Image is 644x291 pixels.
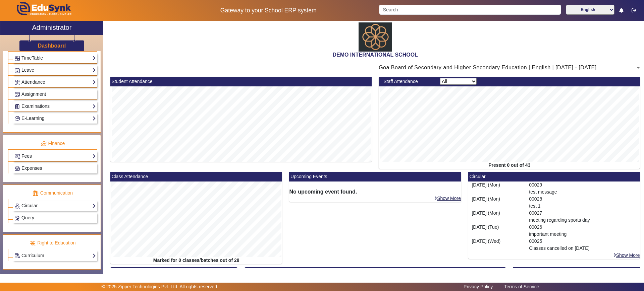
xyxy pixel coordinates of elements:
[526,181,640,196] div: 00029
[15,166,20,171] img: Payroll.png
[110,267,237,277] mat-card-header: AbsentToday
[468,238,526,252] div: [DATE] (Wed)
[30,240,36,246] img: rte.png
[41,141,47,147] img: finance.png
[0,21,103,35] a: Administrator
[529,245,637,252] p: Classes cancelled on [DATE]
[359,22,392,52] img: abdd4561-dfa5-4bc5-9f22-bd710a8d2831
[526,224,640,238] div: 00026
[102,283,219,290] p: © 2025 Zipper Technologies Pvt. Ltd. All rights reserved.
[110,257,282,264] div: Marked for 0 classes/batches out of 28
[529,217,637,224] p: meeting regarding sports day
[245,267,506,277] mat-card-header: Fee Report
[529,203,637,210] p: test 1
[468,210,526,224] div: [DATE] (Mon)
[468,224,526,238] div: [DATE] (Tue)
[8,239,97,246] p: Right to Education
[38,42,66,49] a: Dashboard
[21,91,46,97] span: Assignment
[468,181,526,196] div: [DATE] (Mon)
[21,165,42,171] span: Expenses
[289,172,461,181] mat-card-header: Upcoming Events
[513,267,640,277] mat-card-header: [DATE] Birthday [DEMOGRAPHIC_DATA] (Wed)
[529,189,637,196] p: test message
[38,43,66,49] h3: Dashboard
[526,238,640,252] div: 00025
[526,210,640,224] div: 00027
[21,215,34,220] span: Query
[8,140,97,147] p: Finance
[165,7,372,14] h5: Gateway to your School ERP system
[379,5,561,15] input: Search
[8,190,97,197] p: Communication
[33,190,39,196] img: communication.png
[14,90,96,98] a: Assignment
[468,172,640,181] mat-card-header: Circular
[14,164,96,172] a: Expenses
[15,92,20,97] img: Assignments.png
[15,216,20,221] img: Support-tickets.png
[289,189,461,195] h6: No upcoming event found.
[107,52,644,58] h2: DEMO INTERNATIONAL SCHOOL
[460,282,496,291] a: Privacy Policy
[501,282,542,291] a: Terms of Service
[380,78,437,85] div: Staff Attendance
[32,23,72,31] h2: Administrator
[379,162,640,169] div: Present 0 out of 43
[434,195,461,201] a: Show More
[529,231,637,238] p: important meeting
[379,65,596,70] span: Goa Board of Secondary and Higher Secondary Education | English | [DATE] - [DATE]
[110,172,282,181] mat-card-header: Class Attendance
[468,196,526,210] div: [DATE] (Mon)
[14,214,96,222] a: Query
[613,252,640,258] a: Show More
[526,196,640,210] div: 00028
[110,77,372,86] mat-card-header: Student Attendance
